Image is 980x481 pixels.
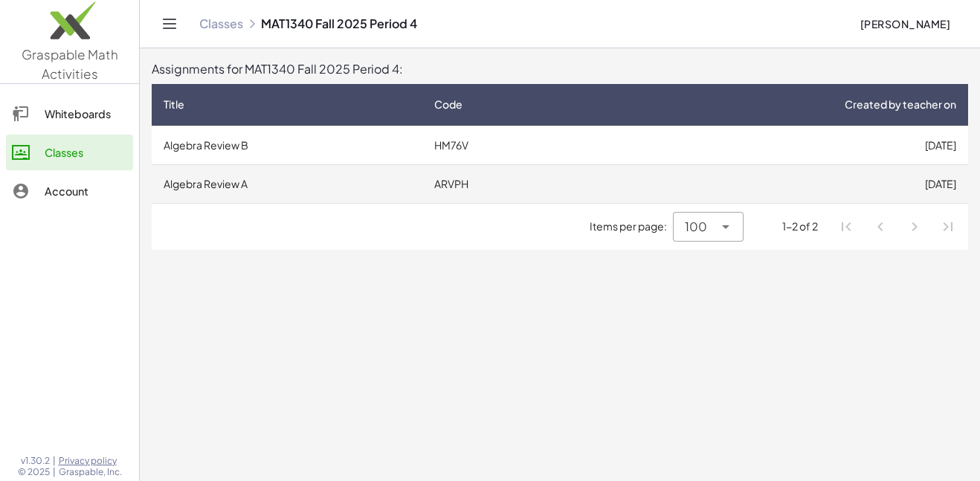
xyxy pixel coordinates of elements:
[152,126,422,164] td: Algebra Review B
[152,60,968,78] div: Assignments for MAT1340 Fall 2025 Period 4:
[152,164,422,203] td: Algebra Review A
[782,219,818,234] div: 1-2 of 2
[199,16,243,31] a: Classes
[6,135,133,170] a: Classes
[830,210,965,244] nav: Pagination Navigation
[45,105,127,123] div: Whiteboards
[848,10,962,37] button: [PERSON_NAME]
[45,182,127,200] div: Account
[59,466,122,478] span: Graspable, Inc.
[22,46,118,82] span: Graspable Math Activities
[591,126,968,164] td: [DATE]
[164,97,184,112] span: Title
[21,455,50,467] span: v1.30.2
[45,143,127,161] div: Classes
[434,97,462,112] span: Code
[591,164,968,203] td: [DATE]
[6,173,133,209] a: Account
[6,96,133,132] a: Whiteboards
[860,17,950,30] span: [PERSON_NAME]
[53,466,56,478] span: |
[685,218,707,236] span: 100
[422,126,591,164] td: HM76V
[422,164,591,203] td: ARVPH
[59,455,122,467] a: Privacy policy
[53,455,56,467] span: |
[18,466,50,478] span: © 2025
[845,97,956,112] span: Created by teacher on
[158,12,181,36] button: Toggle navigation
[590,219,673,234] span: Items per page:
